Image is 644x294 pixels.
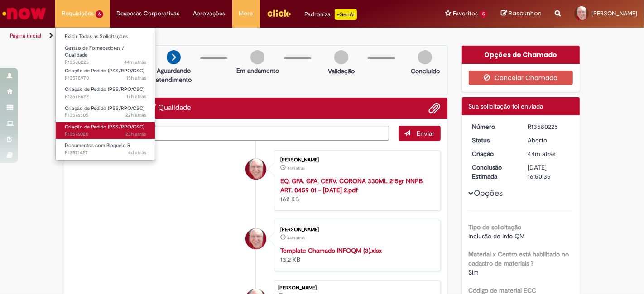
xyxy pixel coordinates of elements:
span: Rascunhos [509,9,541,18]
div: Opções do Chamado [462,46,580,64]
span: Enviar [417,129,435,138]
p: Validação [328,66,355,76]
a: Aberto R13578622 : Criação de Pedido (PSS/RPO/CSC) [56,85,155,101]
span: R13580225 [65,59,146,66]
div: 13.2 KB [280,246,431,264]
span: 44m atrás [528,150,555,158]
a: Aberto R13571427 : Documentos com Bloqueio R [56,141,155,157]
span: Sim [469,268,479,276]
span: Inclusão de Info QM [469,232,525,240]
img: ServiceNow [1,5,48,23]
img: click_logo_yellow_360x200.png [267,6,291,20]
div: [PERSON_NAME] [280,157,431,163]
a: Exibir Todas as Solicitações [56,32,155,42]
time: 26/09/2025 16:05:29 [128,149,146,156]
button: Enviar [399,126,441,141]
time: 30/09/2025 09:50:17 [287,166,305,171]
time: 30/09/2025 09:50:33 [124,59,146,66]
span: R13578970 [65,75,146,82]
span: More [239,9,253,18]
a: Aberto R13578970 : Criação de Pedido (PSS/RPO/CSC) [56,66,155,83]
span: 15h atrás [126,75,146,81]
span: 5 [480,10,487,18]
div: [PERSON_NAME] [280,227,431,232]
time: 29/09/2025 11:09:22 [125,131,146,138]
span: Criação de Pedido (PSS/RPO/CSC) [65,86,144,93]
span: [PERSON_NAME] [591,9,637,17]
a: Template Chamado INFOQM (3).xlsx [280,247,382,255]
div: [PERSON_NAME] [278,285,436,291]
b: Material x Centro está habilitado no cadastro de materiais ? [469,250,569,267]
span: Gestão de Fornecedores / Qualidade [65,45,124,59]
textarea: Digite sua mensagem aqui... [71,126,389,141]
ul: Requisições [55,27,155,161]
span: Criação de Pedido (PSS/RPO/CSC) [65,123,144,130]
span: Documentos com Bloqueio R [65,142,130,149]
div: Fernando Cesar Ferreira [245,228,266,249]
div: 30/09/2025 09:50:32 [528,149,570,158]
dt: Criação [466,149,521,158]
span: R13578622 [65,93,146,100]
span: Requisições [62,9,94,18]
span: 4d atrás [128,149,146,156]
img: img-circle-grey.png [250,50,264,64]
div: Aberto [528,136,570,145]
span: 22h atrás [125,112,146,119]
a: Rascunhos [501,9,541,18]
ul: Trilhas de página [7,28,423,44]
p: Concluído [411,66,440,76]
span: 17h atrás [126,93,146,100]
div: Padroniza [305,9,357,20]
span: R13571427 [65,149,146,156]
a: Aberto R13580225 : Gestão de Fornecedores / Qualidade [56,43,155,63]
span: Sua solicitação foi enviada [469,102,543,110]
div: R13580225 [528,122,570,131]
span: 44m atrás [287,166,305,171]
time: 29/09/2025 19:16:17 [126,75,146,81]
p: Aguardando atendimento [152,66,196,84]
span: Criação de Pedido (PSS/RPO/CSC) [65,67,144,74]
a: EQ. GFA. GFA. CERV. CORONA 330ML 215gr NNPB ART. 0459 01 - [DATE] 2.pdf [280,177,423,194]
dt: Status [466,136,521,145]
span: Aprovações [193,9,226,18]
span: R13576505 [65,112,146,119]
img: arrow-next.png [167,50,181,64]
div: [DATE] 16:50:35 [528,163,570,181]
b: Tipo de solicitação [469,223,522,231]
span: 44m atrás [287,235,305,241]
a: Página inicial [10,32,41,39]
span: 6 [96,10,103,18]
p: Em andamento [236,66,279,75]
button: Adicionar anexos [429,102,441,114]
time: 30/09/2025 09:50:32 [528,150,555,158]
dt: Número [466,122,521,131]
span: 44m atrás [124,59,146,66]
img: img-circle-grey.png [418,50,432,64]
div: 162 KB [280,176,431,204]
a: Aberto R13576505 : Criação de Pedido (PSS/RPO/CSC) [56,104,155,120]
span: Criação de Pedido (PSS/RPO/CSC) [65,105,144,112]
p: +GenAi [335,9,357,20]
div: Fernando Cesar Ferreira [245,159,266,180]
a: Aberto R13576020 : Criação de Pedido (PSS/RPO/CSC) [56,122,155,139]
span: R13576020 [65,131,146,138]
span: Favoritos [453,9,478,18]
time: 30/09/2025 09:49:37 [287,235,305,241]
button: Cancelar Chamado [469,71,573,85]
img: img-circle-grey.png [334,50,348,64]
time: 29/09/2025 12:15:24 [125,112,146,119]
span: Despesas Corporativas [117,9,180,18]
span: 23h atrás [125,131,146,138]
dt: Conclusão Estimada [466,163,521,181]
